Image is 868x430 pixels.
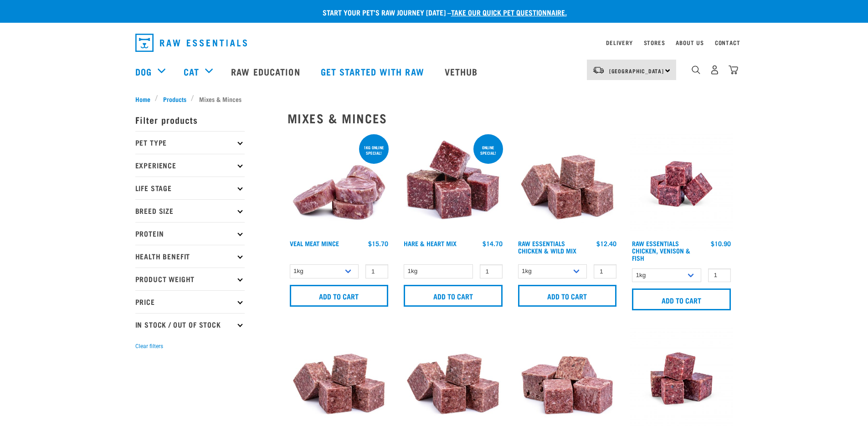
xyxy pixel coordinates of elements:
p: Protein [135,222,245,245]
input: 1 [480,264,503,278]
img: ?1041 RE Lamb Mix 01 [401,327,505,430]
p: Product Weight [135,268,245,290]
div: ONLINE SPECIAL! [473,141,503,160]
h2: Mixes & Minces [288,111,733,125]
img: 1113 RE Venison Mix 01 [516,327,619,430]
nav: dropdown navigation [128,30,740,56]
a: Delivery [606,41,632,44]
p: Health Benefit [135,245,245,268]
span: Products [163,94,186,104]
nav: breadcrumbs [135,94,733,104]
input: 1 [594,264,616,278]
div: $15.70 [368,240,388,247]
img: Chicken Venison mix 1655 [630,132,733,236]
img: 1160 Veal Meat Mince Medallions 01 [288,132,391,236]
p: Breed Size [135,199,245,222]
input: Add to cart [290,285,389,307]
p: Pet Type [135,131,245,154]
div: $12.40 [596,240,616,247]
a: Stores [644,41,665,44]
input: Add to cart [518,285,617,307]
button: Clear filters [135,342,163,350]
input: Add to cart [404,285,503,307]
p: Price [135,290,245,313]
div: 1kg online special! [359,141,389,160]
input: 1 [708,268,731,283]
span: [GEOGRAPHIC_DATA] [609,69,664,72]
img: Pile Of Cubed Hare Heart For Pets [401,132,505,236]
a: Raw Essentials Chicken, Venison & Fish [632,242,690,259]
a: Products [158,94,191,104]
img: home-icon@2x.png [729,65,738,75]
a: Contact [715,41,740,44]
a: Cat [184,65,199,78]
img: Venison Egg 1616 [630,327,733,430]
img: home-icon-1@2x.png [692,66,700,74]
a: About Us [676,41,704,44]
img: Raw Essentials Logo [135,34,247,52]
p: Life Stage [135,177,245,199]
img: van-moving.png [592,66,605,74]
a: Veal Meat Mince [290,242,339,245]
a: Dog [135,65,152,78]
img: Pile Of Cubed Chicken Wild Meat Mix [516,132,619,236]
p: Experience [135,154,245,177]
a: take our quick pet questionnaire. [451,10,567,14]
a: Get started with Raw [312,53,436,90]
img: user.png [710,65,719,75]
a: Raw Education [222,53,311,90]
p: In Stock / Out Of Stock [135,313,245,336]
span: Home [135,94,150,104]
a: Raw Essentials Chicken & Wild Mix [518,242,576,252]
input: 1 [365,264,388,278]
p: Filter products [135,108,245,131]
a: Hare & Heart Mix [404,242,457,245]
a: Vethub [436,53,489,90]
img: ?1041 RE Lamb Mix 01 [288,327,391,430]
div: $10.90 [711,240,731,247]
a: Home [135,94,155,104]
div: $14.70 [483,240,503,247]
input: Add to cart [632,288,731,310]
